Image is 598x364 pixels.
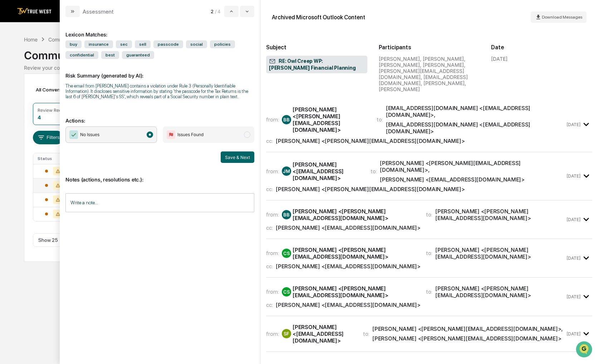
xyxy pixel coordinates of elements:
[4,137,48,150] a: 🔎Data Lookup
[426,250,432,256] span: to:
[186,40,207,48] span: social
[65,40,82,48] span: buy
[426,211,432,218] span: to:
[266,138,273,144] span: cc:
[266,168,279,175] span: from:
[293,161,362,181] div: [PERSON_NAME] <[EMAIL_ADDRESS][DOMAIN_NAME]>
[84,40,113,48] span: insurance
[83,8,114,15] div: Assessment
[49,124,92,136] a: 🗄️Attestations
[122,56,130,65] button: Start new chat
[276,186,465,193] div: [PERSON_NAME] <[PERSON_NAME][EMAIL_ADDRESS][DOMAIN_NAME]>
[24,65,574,71] div: Review your communication records across channels
[380,160,565,173] div: [PERSON_NAME] <[PERSON_NAME][EMAIL_ADDRESS][DOMAIN_NAME]> ,
[14,140,45,147] span: Data Lookup
[272,14,365,21] div: Archived Microsoft Outlook Content
[101,51,119,59] span: best
[116,40,132,48] span: sec
[426,288,432,295] span: to:
[542,15,582,20] span: Download Messages
[567,217,580,222] time: Wednesday, September 17, 2025 at 12:51:17 PM
[266,224,273,231] span: cc:
[65,64,254,79] p: Risk Summary (generated by AI):
[59,126,89,134] span: Attestations
[293,285,417,299] div: [PERSON_NAME] <[PERSON_NAME][EMAIL_ADDRESS][DOMAIN_NAME]>
[33,153,75,164] th: Status
[276,301,421,308] div: [PERSON_NAME] <[EMAIL_ADDRESS][DOMAIN_NAME]>
[33,84,87,95] div: All Conversations
[153,40,183,48] span: passcode
[266,186,273,193] span: cc:
[380,176,525,183] div: [PERSON_NAME] <[EMAIL_ADDRESS][DOMAIN_NAME]>
[65,23,254,38] div: Lexicon Matches:
[63,97,78,103] span: [DATE]
[293,106,368,133] div: [PERSON_NAME] <[PERSON_NAME][EMAIL_ADDRESS][DOMAIN_NAME]>
[65,168,254,183] p: Notes (actions, resolutions etc.):
[7,127,13,133] div: 🖐️
[266,44,367,51] h2: Subject
[266,263,273,270] span: cc:
[48,36,106,43] div: Communications Archive
[7,90,19,101] img: Sigrid Alegria
[282,115,291,124] div: BB
[221,151,254,163] button: Save & Next
[379,56,480,92] div: [PERSON_NAME], [PERSON_NAME], [PERSON_NAME], [PERSON_NAME], [PERSON_NAME][EMAIL_ADDRESS][DOMAIN_N...
[71,158,87,163] span: Pylon
[38,114,41,120] div: 4
[567,255,580,261] time: Wednesday, September 17, 2025 at 12:52:24 PM
[167,130,175,139] img: Flag
[135,40,151,48] span: sell
[293,208,417,221] div: [PERSON_NAME] <[PERSON_NAME][EMAIL_ADDRESS][DOMAIN_NAME]>
[210,40,235,48] span: policies
[491,44,592,51] h2: Date
[4,124,49,136] a: 🖐️Preclearance
[266,250,279,256] span: from:
[65,83,254,99] div: The email from [PERSON_NAME] contains a violation under Rule 3 (Personally Identifiable Informati...
[266,301,273,308] span: cc:
[363,330,369,337] span: to:
[276,138,465,144] div: [PERSON_NAME] <[PERSON_NAME][EMAIL_ADDRESS][DOMAIN_NAME]>
[293,324,354,344] div: [PERSON_NAME] <[EMAIL_ADDRESS][DOMAIN_NAME]>
[38,108,72,113] div: Review Required
[65,51,98,59] span: confidential
[69,130,78,139] img: Checkmark
[80,131,99,138] span: No Issues
[282,249,291,258] div: CS
[276,263,421,270] div: [PERSON_NAME] <[EMAIL_ADDRESS][DOMAIN_NAME]>
[33,131,64,144] button: Filters
[377,116,383,123] span: to:
[435,285,565,299] div: [PERSON_NAME] <[PERSON_NAME][EMAIL_ADDRESS][DOMAIN_NAME]>
[52,127,58,133] div: 🗄️
[266,116,279,123] span: from:
[386,121,565,135] div: [EMAIL_ADDRESS][DOMAIN_NAME] <[EMAIL_ADDRESS][DOMAIN_NAME]>
[266,288,279,295] span: from:
[32,61,98,67] div: We're available if you need us!
[435,246,565,260] div: [PERSON_NAME] <[PERSON_NAME][EMAIL_ADDRESS][DOMAIN_NAME]>
[282,166,291,176] div: JM
[575,340,594,360] iframe: Open customer support
[567,331,580,336] time: Wednesday, September 17, 2025 at 2:21:21 PM
[282,287,291,296] div: CS
[567,122,580,127] time: Wednesday, September 17, 2025 at 10:43:41 AM
[567,294,580,299] time: Wednesday, September 17, 2025 at 2:20:34 PM
[567,173,580,179] time: Wednesday, September 17, 2025 at 12:46:32 PM
[22,97,58,103] span: [PERSON_NAME]
[65,109,254,124] p: Actions:
[293,246,417,260] div: [PERSON_NAME] <[PERSON_NAME][EMAIL_ADDRESS][DOMAIN_NAME]>
[7,15,130,26] p: How can we help?
[7,79,48,85] div: Past conversations
[276,224,421,231] div: [PERSON_NAME] <[EMAIL_ADDRESS][DOMAIN_NAME]>
[14,126,46,134] span: Preclearance
[386,105,565,118] div: [EMAIL_ADDRESS][DOMAIN_NAME] <[EMAIL_ADDRESS][DOMAIN_NAME]> ,
[122,51,154,59] span: guaranteed
[266,211,279,218] span: from:
[371,168,377,175] span: to:
[491,56,508,62] div: [DATE]
[17,8,52,15] img: logo
[215,9,223,14] span: / 4
[50,157,87,163] a: Powered byPylon
[211,9,214,14] span: 2
[531,11,587,23] button: Download Messages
